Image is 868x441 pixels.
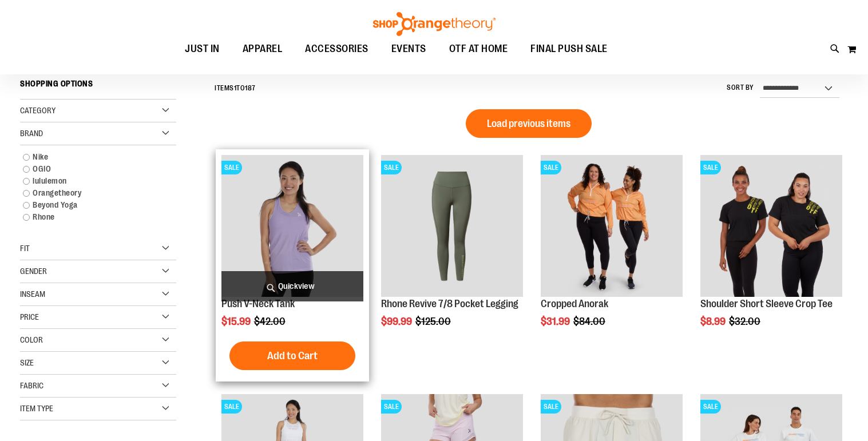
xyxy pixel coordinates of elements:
a: ACCESSORIES [294,36,380,62]
span: Category [20,106,56,115]
a: Orangetheory [17,187,167,199]
span: Add to Cart [267,349,318,362]
span: Item Type [20,404,53,413]
a: OTF AT HOME [438,36,520,62]
span: APPAREL [243,36,283,62]
span: OTF AT HOME [449,36,508,62]
span: 187 [245,84,256,92]
a: Shoulder Short Sleeve Crop Tee [700,298,833,309]
strong: Shopping Options [20,74,176,100]
a: Cropped Anorak primary imageSALE [541,155,683,299]
span: $99.99 [381,316,414,327]
a: EVENTS [380,36,438,62]
span: Inseam [20,289,45,299]
a: Rhone Revive 7/8 Pocket LeggingSALE [381,155,523,299]
span: JUST IN [185,36,220,62]
span: Load previous items [487,118,570,129]
span: $31.99 [541,316,572,327]
label: Sort By [727,83,754,93]
img: Cropped Anorak primary image [541,155,683,297]
button: Add to Cart [229,341,355,370]
a: Cropped Anorak [541,298,608,309]
span: Brand [20,129,43,138]
span: Fabric [20,381,43,390]
a: Product image for Push V-Neck TankSALE [221,155,363,299]
a: Product image for Shoulder Short Sleeve Crop TeeSALE [700,155,842,299]
span: $84.00 [573,316,607,327]
span: SALE [221,400,242,414]
span: SALE [221,161,242,174]
span: 1 [234,84,237,92]
span: $8.99 [700,316,727,327]
span: Color [20,335,43,344]
span: SALE [541,400,561,414]
span: SALE [381,400,402,414]
span: $15.99 [221,316,252,327]
span: SALE [700,400,721,414]
a: Push V-Neck Tank [221,298,295,309]
a: APPAREL [231,36,294,62]
span: Size [20,358,34,367]
img: Shop Orangetheory [371,12,497,36]
a: FINAL PUSH SALE [519,36,619,62]
img: Product image for Push V-Neck Tank [221,155,363,297]
div: product [695,149,848,356]
a: Beyond Yoga [17,199,167,211]
span: Fit [20,244,30,253]
span: $42.00 [254,316,287,327]
span: SALE [541,161,561,174]
a: Rhone [17,211,167,223]
img: Product image for Shoulder Short Sleeve Crop Tee [700,155,842,297]
div: product [375,149,529,356]
a: Nike [17,151,167,163]
img: Rhone Revive 7/8 Pocket Legging [381,155,523,297]
div: product [216,149,369,382]
span: FINAL PUSH SALE [530,36,608,62]
div: product [535,149,688,356]
span: EVENTS [391,36,426,62]
span: ACCESSORIES [305,36,368,62]
a: Quickview [221,271,363,301]
span: $125.00 [415,316,453,327]
span: SALE [700,161,721,174]
span: SALE [381,161,402,174]
span: $32.00 [729,316,762,327]
h2: Items to [215,80,256,97]
span: Gender [20,267,47,276]
a: JUST IN [173,36,231,62]
span: Price [20,312,39,321]
a: OGIO [17,163,167,175]
button: Load previous items [466,109,592,138]
a: Rhone Revive 7/8 Pocket Legging [381,298,518,309]
a: lululemon [17,175,167,187]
